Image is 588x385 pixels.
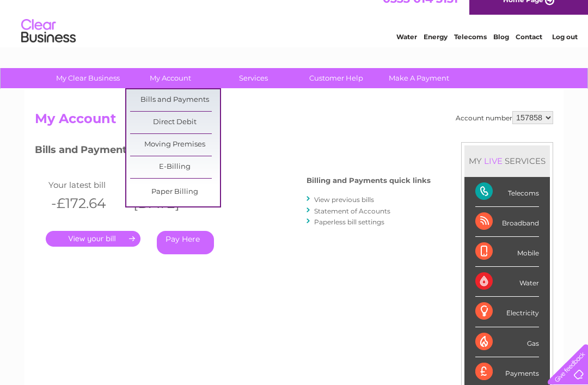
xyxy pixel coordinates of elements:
div: MY SERVICES [464,145,550,176]
img: logo.png [21,28,76,62]
div: Gas [475,327,539,357]
h3: Bills and Payments [35,142,431,161]
a: E-Billing [130,156,220,178]
div: Electricity [475,297,539,327]
div: Mobile [475,237,539,267]
a: Statement of Accounts [314,207,390,215]
a: . [46,231,140,247]
a: Direct Debit [130,112,220,133]
a: Energy [424,46,448,54]
a: My Account [126,68,216,88]
a: 0333 014 3131 [383,5,458,19]
div: Account number [456,111,553,124]
a: Contact [516,46,542,54]
a: Customer Help [291,68,381,88]
a: Blog [493,46,509,54]
a: Pay Here [157,231,214,254]
a: Paper Billing [130,181,220,203]
a: Make A Payment [374,68,464,88]
div: Telecoms [475,177,539,207]
a: Services [209,68,298,88]
th: -£172.64 [46,192,128,215]
h4: Billing and Payments quick links [307,176,431,185]
a: Moving Premises [130,134,220,156]
div: Clear Business is a trading name of Verastar Limited (registered in [GEOGRAPHIC_DATA] No. 3667643... [38,6,552,53]
a: Bills and Payments [130,89,220,111]
td: Your latest bill [46,178,128,192]
a: Water [396,46,417,54]
div: LIVE [482,156,505,166]
div: Broadband [475,207,539,237]
a: Telecoms [454,46,487,54]
div: Water [475,267,539,297]
a: My Clear Business [43,68,133,88]
a: Paperless bill settings [314,218,384,226]
a: View previous bills [314,195,374,204]
h2: My Account [35,111,553,132]
a: Log out [552,46,578,54]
